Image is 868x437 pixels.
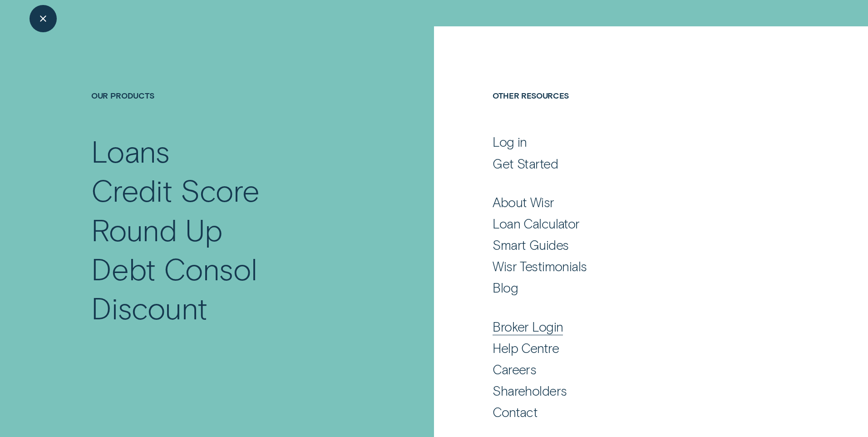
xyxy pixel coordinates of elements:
a: Loan Calculator [493,215,776,232]
a: Round Up [91,210,371,249]
div: Blog [493,279,518,296]
a: Careers [493,361,776,377]
a: Debt Consol Discount [91,249,371,328]
a: Get Started [493,155,776,172]
a: Wisr Testimonials [493,258,776,274]
button: Close Menu [30,5,57,32]
a: Broker Login [493,318,776,335]
h4: Other Resources [493,90,776,131]
div: Broker Login [493,318,563,335]
a: Blog [493,279,776,296]
a: Credit Score [91,170,371,209]
div: Shareholders [493,382,567,399]
h4: Our Products [91,90,371,131]
div: About Wisr [493,194,554,210]
div: Loans [91,131,170,170]
a: Shareholders [493,382,776,399]
div: Get Started [493,155,558,172]
a: About Wisr [493,194,776,210]
a: Loans [91,131,371,170]
div: Wisr Testimonials [493,258,587,274]
div: Log in [493,134,527,150]
a: Smart Guides [493,237,776,253]
div: Help Centre [493,340,559,356]
div: Credit Score [91,170,260,209]
a: Log in [493,134,776,150]
div: Round Up [91,210,222,249]
div: Loan Calculator [493,215,579,232]
div: Contact [493,404,538,420]
div: Careers [493,361,536,377]
a: Help Centre [493,340,776,356]
div: Smart Guides [493,237,568,253]
a: Contact [493,404,776,420]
